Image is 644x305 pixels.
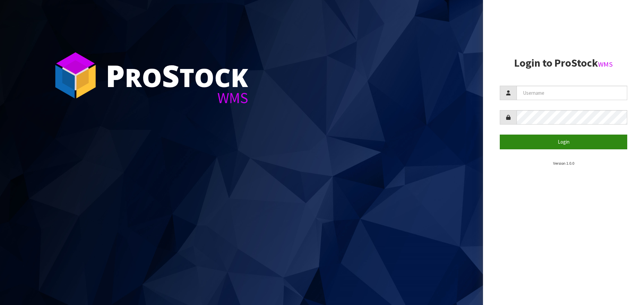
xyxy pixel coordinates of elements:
[106,55,125,96] span: P
[500,135,627,149] button: Login
[162,55,179,96] span: S
[106,60,248,90] div: ro tock
[598,60,613,69] small: WMS
[106,90,248,105] div: WMS
[50,50,101,100] img: ProStock Cube
[553,161,574,166] small: Version 1.0.0
[517,86,627,100] input: Username
[500,57,627,69] h2: Login to ProStock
